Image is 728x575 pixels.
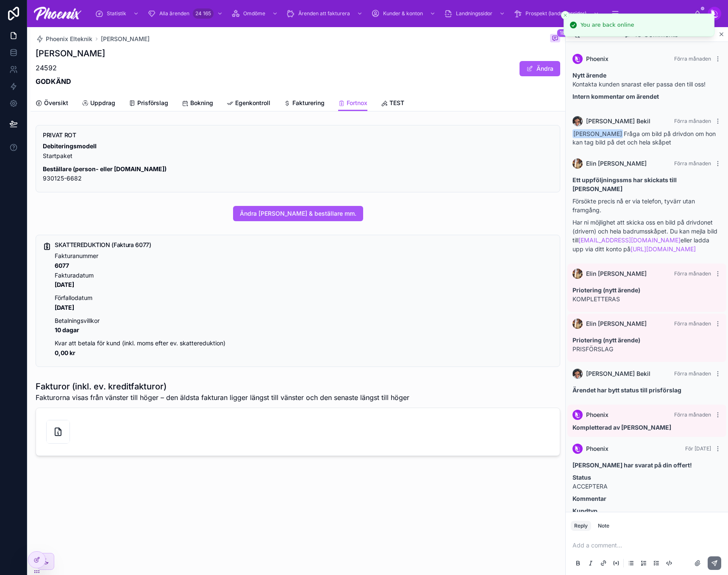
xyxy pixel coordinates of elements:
[572,129,623,138] span: [PERSON_NAME]
[55,293,553,313] p: Förfallodatum
[578,236,681,244] a: [EMAIL_ADDRESS][DOMAIN_NAME]
[298,10,350,17] span: Ärenden att fakturera
[456,10,492,17] span: Landningssidor
[34,7,81,20] img: App logo
[598,522,609,529] div: Note
[572,197,721,214] p: Försökte precis nå er via telefon, tyvärr utan framgång.
[572,72,606,79] strong: Nytt ärende
[557,29,568,37] span: 18
[442,6,509,21] a: Landningssidor
[229,6,282,21] a: Omdöme
[55,281,74,288] strong: [DATE]
[235,99,270,107] span: Egenkontroll
[36,77,71,86] strong: GODKÄND
[572,218,721,253] p: Har ni möjlighet att skicka oss en bild på drivdonet (drivern) och hela badrumsskåpet. Du kan mej...
[36,35,92,43] a: Phoenix Elteknik
[44,99,68,107] span: Översikt
[586,159,647,168] span: Elin [PERSON_NAME]
[572,336,721,353] p: PRISFÖRSLAG
[55,339,553,358] p: Kvar att betala för kund (inkl. moms efter ev. skattereduktion)
[586,411,609,419] span: Phoenix
[55,242,553,248] h5: SKATTEREDUKTION (Faktura 6077)
[595,521,613,531] button: Note
[338,95,367,111] a: Fortnox
[572,176,677,192] strong: Ett uppföljningssms har skickats till [PERSON_NAME]
[36,47,105,59] h1: [PERSON_NAME]
[572,386,681,394] strong: Ärendet har bytt status till prisförslag
[586,444,609,453] span: Phoenix
[190,99,213,107] span: Bokning
[55,349,75,356] strong: 0,00 kr
[90,99,115,107] span: Uppdrag
[572,286,721,303] p: KOMPLETTERAS
[292,99,325,107] span: Fakturering
[381,95,404,112] a: TEST
[572,495,606,502] strong: Kommentar
[572,506,721,524] p: Privatperson
[92,6,143,21] a: Statistik
[572,71,721,89] p: Kontakta kunden snarast eller passa den till oss!
[572,286,640,294] strong: Priotering (nytt ärende)
[674,370,711,377] span: Förra månaden
[55,326,79,333] strong: 10 dagar
[389,99,404,107] span: TEST
[101,35,150,43] a: [PERSON_NAME]
[36,63,105,73] p: 24592
[674,56,711,62] span: Förra månaden
[43,164,553,184] p: 930125-6682
[227,95,270,112] a: Egenkontroll
[571,521,591,531] button: Reply
[107,10,126,17] span: Statistik
[511,6,603,21] a: Prospekt (landningssidor)
[284,95,325,112] a: Fakturering
[55,262,69,269] strong: 6077
[520,61,560,76] button: Ändra
[586,117,650,125] span: [PERSON_NAME] Bekil
[347,99,367,107] span: Fortnox
[674,270,711,277] span: Förra månaden
[572,473,721,491] p: ACCEPTERA
[586,319,647,328] span: Elin [PERSON_NAME]
[674,160,711,167] span: Förra månaden
[36,95,68,112] a: Översikt
[159,10,189,17] span: Alla ärenden
[631,245,696,253] a: [URL][DOMAIN_NAME]
[240,209,356,218] span: Ändra [PERSON_NAME] & beställare mm.
[82,95,115,112] a: Uppdrag
[586,269,647,278] span: Elin [PERSON_NAME]
[36,392,409,403] span: Fakturorna visas från vänster till höger – den äldsta fakturan ligger längst till vänster och den...
[674,320,711,327] span: Förra månaden
[572,130,716,146] span: Fråga om bild på drivdon om hon kan tag bild på det och hela skåpet
[572,474,591,481] strong: Status
[572,507,597,514] strong: Kundtyp
[383,10,423,17] span: Kunder & konton
[572,336,640,344] strong: Priotering (nytt ärende)
[369,6,440,21] a: Kunder & konton
[137,99,168,107] span: Prisförslag
[525,10,586,17] span: Prospekt (landningssidor)
[193,8,214,19] div: 24 165
[129,95,168,112] a: Prisförslag
[586,55,609,63] span: Phoenix
[43,142,553,183] div: **Debiteringsmodell** Startpaket **Beställare (person- eller org.nr)** 930125-6682
[182,95,213,112] a: Bokning
[43,142,553,161] p: Startpaket
[55,304,74,311] strong: [DATE]
[561,11,570,19] button: Close toast
[36,381,409,392] h1: Fakturor (inkl. ev. kreditfakturor)
[55,316,553,336] p: Betalningsvillkor
[88,4,694,23] div: scrollable content
[685,445,711,452] span: För [DATE]
[674,411,711,418] span: Förra månaden
[572,461,692,469] strong: [PERSON_NAME] har svarat på din offert!
[284,6,367,21] a: Ärenden att fakturera
[55,251,553,358] div: Fakturanummer **6077** Fakturadatum **2025-08-07 ** Förfallodatum **2025-08-17 ** Betalningsvillk...
[233,206,363,221] button: Ändra [PERSON_NAME] & beställare mm.
[43,142,97,150] strong: Debiteringsmodell
[572,424,671,431] strong: Kompletterad av [PERSON_NAME]
[43,165,167,172] strong: Beställare (person- eller [DOMAIN_NAME])
[145,6,227,21] a: Alla ärenden24 165
[581,21,634,29] div: You are back online
[43,132,553,138] h5: PRIVAT ROT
